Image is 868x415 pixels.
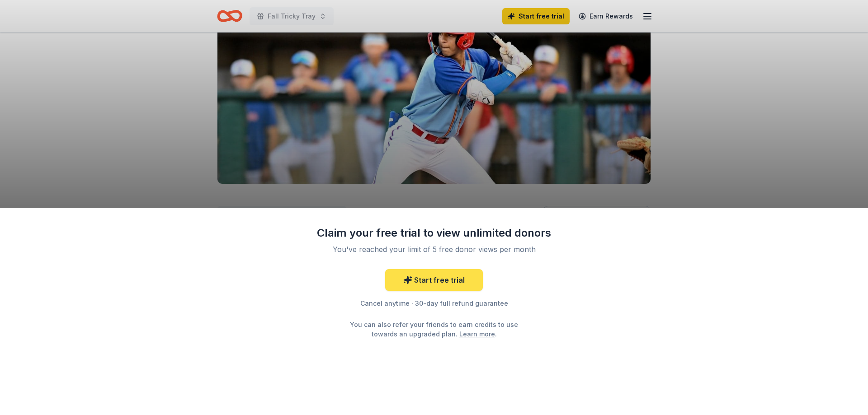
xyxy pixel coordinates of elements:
[385,269,483,291] a: Start free trial
[316,298,552,309] div: Cancel anytime · 30-day full refund guarantee
[342,320,526,339] div: You can also refer your friends to earn credits to use towards an upgraded plan. .
[316,226,552,240] div: Claim your free trial to view unlimited donors
[459,329,495,339] a: Learn more
[327,244,541,255] div: You've reached your limit of 5 free donor views per month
